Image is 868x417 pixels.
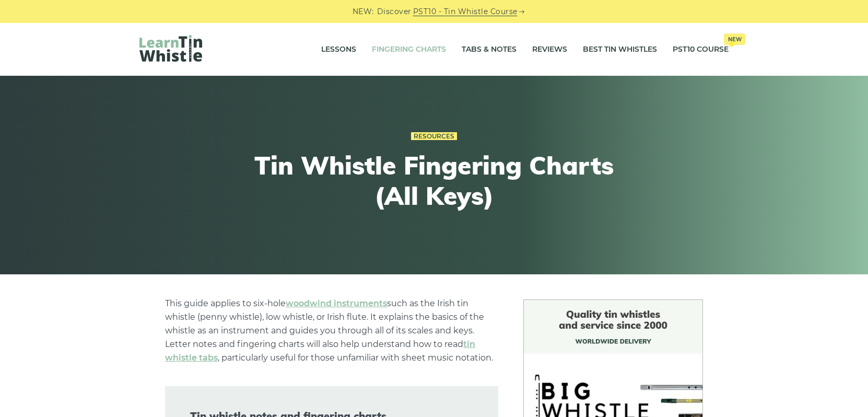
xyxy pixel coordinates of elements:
[724,33,745,45] span: New
[673,37,729,63] a: PST10 CourseNew
[321,37,356,63] a: Lessons
[372,37,446,63] a: Fingering Charts
[286,298,387,308] a: woodwind instruments
[462,37,517,63] a: Tabs & Notes
[583,37,657,63] a: Best Tin Whistles
[411,132,457,141] a: Resources
[532,37,567,63] a: Reviews
[165,297,498,365] p: This guide applies to six-hole such as the Irish tin whistle (penny whistle), low whistle, or Iri...
[139,35,202,62] img: LearnTinWhistle.com
[242,150,626,211] h1: Tin Whistle Fingering Charts (All Keys)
